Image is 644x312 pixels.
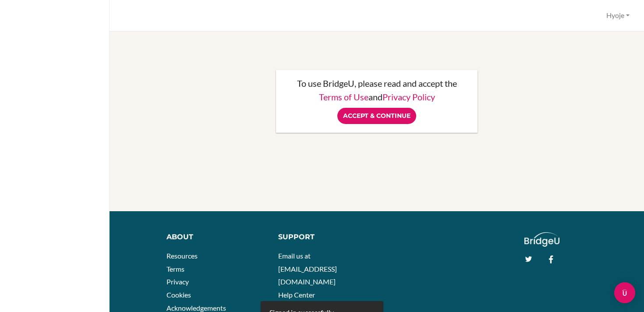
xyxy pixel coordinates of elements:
a: Privacy [166,277,189,286]
a: Terms of Use [319,92,368,102]
a: Cookies [166,291,191,299]
input: Accept & Continue [337,108,416,124]
a: Resources [166,252,198,260]
div: Open Intercom Messenger [614,282,635,303]
p: and [285,92,469,101]
div: Support [278,232,370,242]
button: Hyoje [602,7,633,24]
a: Terms [166,265,184,273]
p: To use BridgeU, please read and accept the [285,79,469,88]
div: About [166,232,265,242]
a: Help Center [278,291,315,299]
img: logo_white@2x-f4f0deed5e89b7ecb1c2cc34c3e3d731f90f0f143d5ea2071677605dd97b5244.png [524,232,560,247]
a: Privacy Policy [382,92,435,102]
a: Email us at [EMAIL_ADDRESS][DOMAIN_NAME] [278,252,337,286]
